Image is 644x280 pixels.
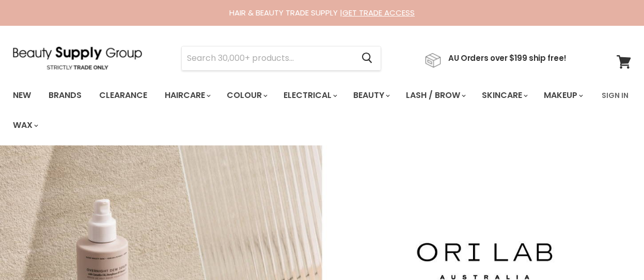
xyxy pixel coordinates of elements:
a: GET TRADE ACCESS [342,7,415,18]
iframe: Gorgias live chat messenger [592,232,634,270]
a: Makeup [536,85,589,106]
a: Brands [41,85,89,106]
a: Colour [219,85,274,106]
form: Product [181,46,381,71]
a: Electrical [276,85,343,106]
a: Lash / Brow [398,85,472,106]
a: Sign In [595,85,635,106]
ul: Main menu [5,80,595,140]
a: New [5,85,39,106]
a: Skincare [474,85,534,106]
a: Wax [5,114,44,136]
button: Search [353,46,381,70]
a: Clearance [91,85,155,106]
a: Haircare [157,85,217,106]
a: Beauty [345,85,396,106]
input: Search [182,46,353,70]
